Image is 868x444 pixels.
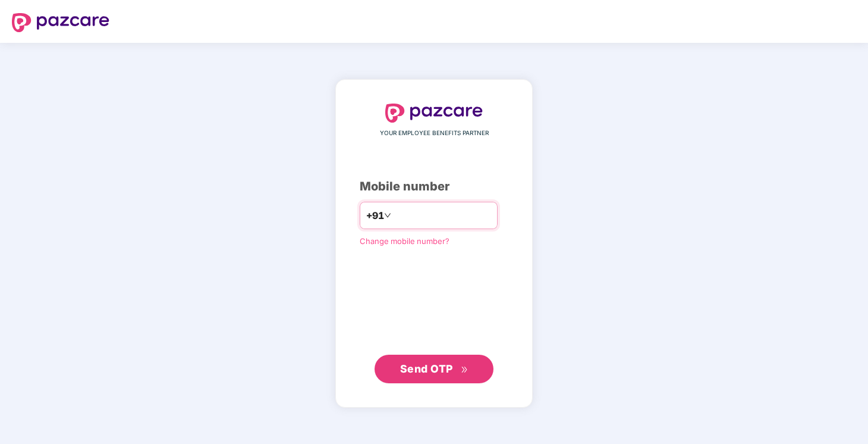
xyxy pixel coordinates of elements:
[461,366,468,374] span: double-right
[375,355,493,383] button: Send OTPdouble-right
[12,13,109,32] img: logo
[360,236,449,246] a: Change mobile number?
[360,177,508,196] div: Mobile number
[385,104,483,123] img: logo
[400,362,453,375] span: Send OTP
[366,208,384,223] span: +91
[380,129,489,138] span: YOUR EMPLOYEE BENEFITS PARTNER
[384,212,391,219] span: down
